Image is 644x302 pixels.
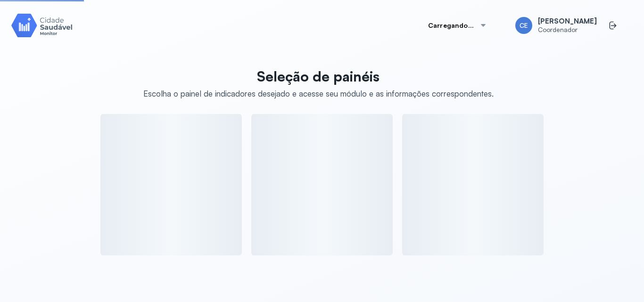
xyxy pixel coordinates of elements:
p: Seleção de painéis [143,68,494,85]
span: [PERSON_NAME] [538,17,597,26]
span: CE [520,22,528,30]
div: Escolha o painel de indicadores desejado e acesse seu módulo e as informações correspondentes. [143,89,494,98]
span: Coordenador [538,26,597,34]
img: Logotipo do produto Monitor [11,12,73,39]
button: Carregando... [417,16,498,35]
